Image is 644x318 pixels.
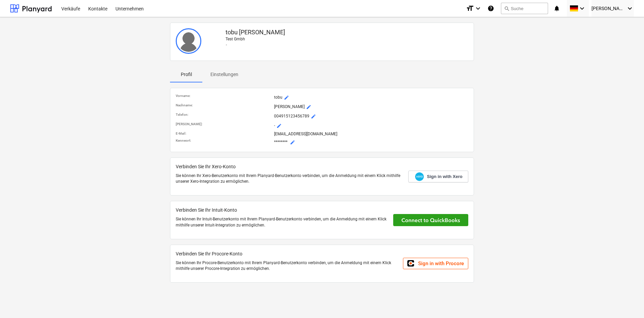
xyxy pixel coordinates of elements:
[176,122,271,126] p: [PERSON_NAME] :
[553,4,560,12] i: notifications
[610,286,644,318] iframe: Chat Widget
[176,138,271,143] p: Kennwort :
[466,4,474,12] i: format_size
[290,140,295,145] span: mode_edit
[176,103,271,107] p: Nachname :
[176,216,388,228] p: Sie können Ihr Intuit-Benutzerkonto mit Ihrem Planyard-Benutzerkonto verbinden, um die Anmeldung ...
[427,174,462,180] span: Sign in with Xero
[176,94,271,98] p: Vorname :
[176,250,398,257] p: Verbinden Sie Ihr Procore-Konto
[418,260,464,267] span: Sign in with Procore
[226,28,468,36] p: tobu [PERSON_NAME]
[504,6,509,11] span: search
[274,94,468,102] p: tobu
[408,171,468,182] a: Sign in with Xero
[415,172,424,181] img: Xero logo
[178,71,194,78] p: Profil
[176,28,201,54] img: User avatar
[610,286,644,318] div: Chat-Widget
[276,123,282,129] span: mode_edit
[274,131,468,137] p: [EMAIL_ADDRESS][DOMAIN_NAME]
[306,104,311,110] span: mode_edit
[578,4,586,12] i: keyboard_arrow_down
[274,103,468,111] p: [PERSON_NAME]
[501,3,548,14] button: Suche
[284,95,289,100] span: mode_edit
[176,173,403,184] p: Sie können Ihr Xero-Benutzerkonto mit Ihrem Planyard-Benutzerkonto verbinden, um die Anmeldung mi...
[487,4,494,12] i: Wissensbasis
[176,260,398,272] p: Sie können Ihr Procore-Benutzerkonto mit Ihrem Planyard-Benutzerkonto verbinden, um die Anmeldung...
[403,258,468,269] a: Sign in with Procore
[274,122,468,130] p: -
[226,42,468,48] p: -
[474,4,482,12] i: keyboard_arrow_down
[176,131,271,136] p: E-Mail :
[210,71,238,78] p: Einstellungen
[176,207,388,214] p: Verbinden Sie Ihr Intuit-Konto
[311,114,316,119] span: mode_edit
[626,4,634,12] i: keyboard_arrow_down
[591,6,625,11] span: [PERSON_NAME]
[176,163,403,170] p: Verbinden Sie Ihr Xero-Konto
[176,112,271,117] p: Telefon :
[274,112,468,120] p: 004915123456789
[226,36,468,42] p: Test Gmbh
